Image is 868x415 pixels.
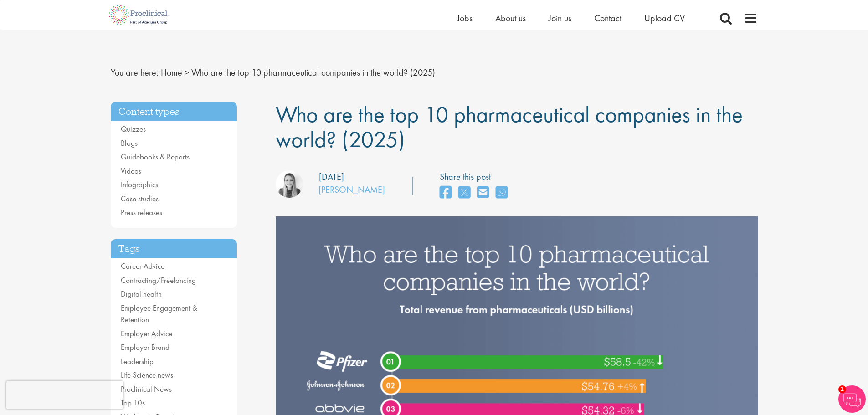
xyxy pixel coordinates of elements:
[111,102,237,122] h3: Content types
[318,184,385,195] a: [PERSON_NAME]
[121,152,190,162] a: Guidebooks & Reports
[185,67,189,78] span: >
[549,12,571,24] a: Join us
[161,67,182,78] a: breadcrumb link
[121,370,173,380] a: Life Science news
[121,166,141,176] a: Videos
[121,328,172,338] a: Employer Advice
[121,194,159,204] a: Case studies
[440,170,512,184] label: Share this post
[276,170,303,198] img: Hannah Burke
[457,12,473,24] a: Jobs
[191,67,435,78] span: Who are the top 10 pharmaceutical companies in the world? (2025)
[121,207,162,217] a: Press releases
[594,12,621,24] a: Contact
[121,356,154,366] a: Leadership
[121,275,196,285] a: Contracting/Freelancing
[838,385,846,393] span: 1
[121,289,162,299] a: Digital health
[111,239,237,259] h3: Tags
[644,12,685,24] a: Upload CV
[319,170,344,184] div: [DATE]
[111,67,159,78] span: You are here:
[121,342,169,352] a: Employer Brand
[276,100,743,154] span: Who are the top 10 pharmaceutical companies in the world? (2025)
[495,12,526,24] a: About us
[121,384,172,394] a: Proclinical News
[477,183,489,203] a: share on email
[458,183,470,203] a: share on twitter
[121,138,138,148] a: Blogs
[121,303,197,325] a: Employee Engagement & Retention
[838,385,866,413] img: Chatbot
[496,183,508,203] a: share on whats app
[121,124,146,134] a: Quizzes
[121,179,158,190] a: Infographics
[121,261,164,271] a: Career Advice
[440,183,452,203] a: share on facebook
[6,381,123,409] iframe: reCAPTCHA
[121,398,145,408] a: Top 10s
